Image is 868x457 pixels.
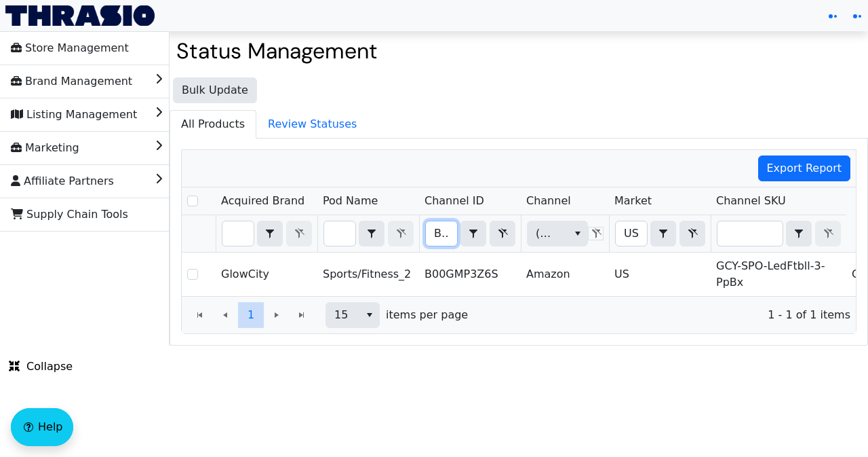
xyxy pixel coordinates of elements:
[248,307,254,323] span: 1
[359,221,384,246] span: Choose Operator
[176,38,861,64] h2: Status Management
[568,221,587,246] button: select
[258,221,282,246] button: select
[419,215,521,253] th: Filter
[490,221,515,246] button: Clear
[182,296,856,333] div: Page 1 of 1
[11,104,137,126] span: Listing Management
[11,71,132,92] span: Brand Management
[324,221,355,246] input: Filter
[786,221,812,246] span: Choose Operator
[521,215,609,253] th: Filter
[461,221,486,246] button: select
[787,221,811,246] button: select
[717,221,783,246] input: Filter
[170,111,256,138] span: All Products
[425,193,484,209] span: Channel ID
[616,221,647,246] input: Filter
[11,170,114,192] span: Affiliate Partners
[9,359,73,375] span: Collapse
[187,196,198,206] input: Select Row
[609,253,711,296] td: US
[711,253,846,296] td: GCY-SPO-LedFtbll-3-PpBx
[767,160,842,177] span: Export Report
[386,307,468,323] span: items per page
[334,307,351,323] span: 15
[651,221,675,246] button: select
[257,111,368,138] span: Review Statuses
[182,82,248,98] span: Bulk Update
[479,307,850,323] span: 1 - 1 of 1 items
[38,419,62,435] span: Help
[609,215,711,253] th: Filter
[323,193,378,209] span: Pod Name
[216,215,317,253] th: Filter
[5,5,155,26] img: Thrasio Logo
[758,156,851,181] button: Export Report
[526,193,571,209] span: Channel
[11,204,128,225] span: Supply Chain Tools
[257,221,283,246] span: Choose Operator
[221,193,304,209] span: Acquired Brand
[173,77,257,103] button: Bulk Update
[317,215,419,253] th: Filter
[238,302,264,328] button: Page 1
[711,215,846,253] th: Filter
[359,303,379,327] button: select
[359,221,384,246] button: select
[11,408,73,446] button: Help floatingactionbutton
[317,253,419,296] td: Sports/Fitness_2
[460,221,486,246] span: Choose Operator
[11,37,129,59] span: Store Management
[536,225,557,242] span: (All)
[419,253,521,296] td: B00GMP3Z6S
[187,269,198,280] input: Select Row
[222,221,254,246] input: Filter
[716,193,786,209] span: Channel SKU
[216,253,317,296] td: GlowCity
[614,193,652,209] span: Market
[426,221,457,246] input: Filter
[325,302,380,328] span: Page size
[11,137,79,159] span: Marketing
[521,253,609,296] td: Amazon
[679,221,705,246] button: Clear
[650,221,676,246] span: Choose Operator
